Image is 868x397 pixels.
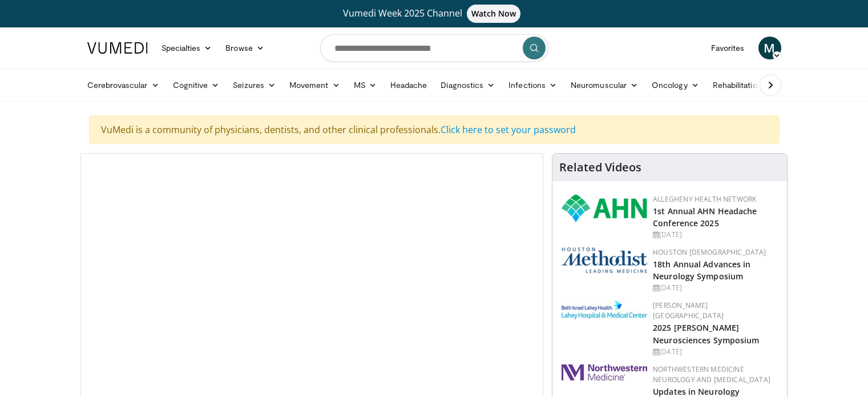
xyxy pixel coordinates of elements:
input: Search topics, interventions [320,34,548,62]
a: Houston [DEMOGRAPHIC_DATA] [653,247,766,257]
a: Specialties [155,37,219,59]
a: Click here to set your password [441,123,576,136]
a: Favorites [704,37,752,59]
a: Seizures [226,74,282,97]
a: [PERSON_NAME][GEOGRAPHIC_DATA] [653,300,724,320]
a: 18th Annual Advances in Neurology Symposium [653,259,750,282]
a: 2025 [PERSON_NAME] Neurosciences Symposium [653,322,759,345]
a: Cognitive [166,74,227,97]
a: M [758,37,781,59]
a: Allegheny Health Network [653,194,756,204]
a: MS [347,74,383,97]
span: Vumedi Week 2025 Channel [343,7,526,19]
h4: Related Videos [559,161,641,174]
span: Watch Now [467,5,521,23]
div: VuMedi is a community of physicians, dentists, and other clinical professionals. [89,115,780,144]
a: Headache [383,74,434,97]
a: Movement [282,74,347,97]
a: Neuromuscular [564,74,645,97]
img: 2a462fb6-9365-492a-ac79-3166a6f924d8.png.150x105_q85_autocrop_double_scale_upscale_version-0.2.jpg [562,364,647,380]
a: Northwestern Medicine Neurology and [MEDICAL_DATA] [653,364,770,384]
a: Cerebrovascular [80,74,166,97]
a: Oncology [645,74,706,97]
div: [DATE] [653,347,778,357]
a: Rehabilitation [706,74,769,97]
div: [DATE] [653,230,778,240]
img: 5e4488cc-e109-4a4e-9fd9-73bb9237ee91.png.150x105_q85_autocrop_double_scale_upscale_version-0.2.png [562,247,647,273]
a: Vumedi Week 2025 ChannelWatch Now [89,5,780,23]
a: 1st Annual AHN Headache Conference 2025 [653,206,757,228]
img: e7977282-282c-4444-820d-7cc2733560fd.jpg.150x105_q85_autocrop_double_scale_upscale_version-0.2.jpg [562,300,647,319]
div: [DATE] [653,283,778,293]
a: Browse [219,37,271,59]
a: Infections [502,74,564,97]
img: VuMedi Logo [87,42,148,54]
a: Diagnostics [434,74,502,97]
img: 628ffacf-ddeb-4409-8647-b4d1102df243.png.150x105_q85_autocrop_double_scale_upscale_version-0.2.png [562,194,647,222]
